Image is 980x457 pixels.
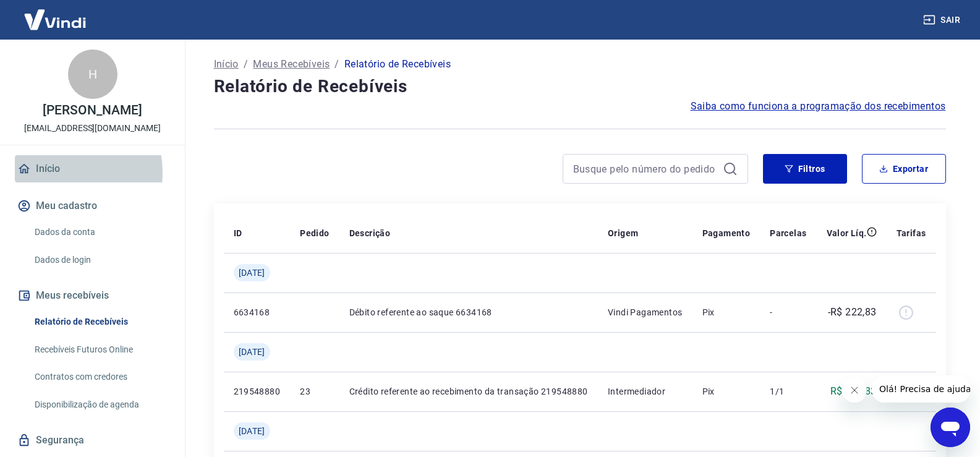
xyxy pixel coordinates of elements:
[15,192,170,220] button: Meu cadastro
[234,385,281,398] p: 219548880
[931,408,970,447] iframe: Botão para abrir a janela de mensagens
[244,57,248,72] p: /
[862,154,946,184] button: Exportar
[763,154,847,184] button: Filtros
[234,306,281,318] p: 6634168
[300,385,329,398] p: 23
[334,57,339,72] p: /
[872,375,970,403] iframe: Mensagem da empresa
[921,9,965,32] button: Sair
[349,385,588,398] p: Crédito referente ao recebimento da transação 219548880
[30,247,170,273] a: Dados de login
[43,104,142,117] p: [PERSON_NAME]
[30,309,170,335] a: Relatório de Recebíveis
[7,9,104,19] span: Olá! Precisa de ajuda?
[300,227,329,239] p: Pedido
[30,364,170,390] a: Contratos com credores
[68,49,117,99] div: H
[15,1,95,38] img: Vindi
[239,425,265,437] span: [DATE]
[770,385,806,398] p: 1/1
[770,306,806,318] p: -
[608,306,683,318] p: Vindi Pagamentos
[344,57,451,72] p: Relatório de Recebíveis
[897,227,926,239] p: Tarifas
[24,122,161,135] p: [EMAIL_ADDRESS][DOMAIN_NAME]
[214,57,239,72] a: Início
[830,384,877,399] p: R$ 222,83
[30,392,170,417] a: Disponibilização de agenda
[214,74,946,99] h4: Relatório de Recebíveis
[15,282,170,309] button: Meus recebíveis
[253,57,330,72] a: Meus Recebíveis
[842,378,867,403] iframe: Fechar mensagem
[691,99,946,114] a: Saiba como funciona a programação dos recebimentos
[828,305,877,320] p: -R$ 222,83
[15,427,170,454] a: Segurança
[573,160,718,178] input: Busque pelo número do pedido
[702,385,751,398] p: Pix
[702,306,751,318] p: Pix
[608,227,638,239] p: Origem
[827,227,867,239] p: Valor Líq.
[770,227,806,239] p: Parcelas
[15,155,170,182] a: Início
[349,227,391,239] p: Descrição
[702,227,751,239] p: Pagamento
[30,337,170,362] a: Recebíveis Futuros Online
[239,267,265,279] span: [DATE]
[234,227,242,239] p: ID
[239,346,265,358] span: [DATE]
[30,220,170,245] a: Dados da conta
[608,385,683,398] p: Intermediador
[349,306,588,318] p: Débito referente ao saque 6634168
